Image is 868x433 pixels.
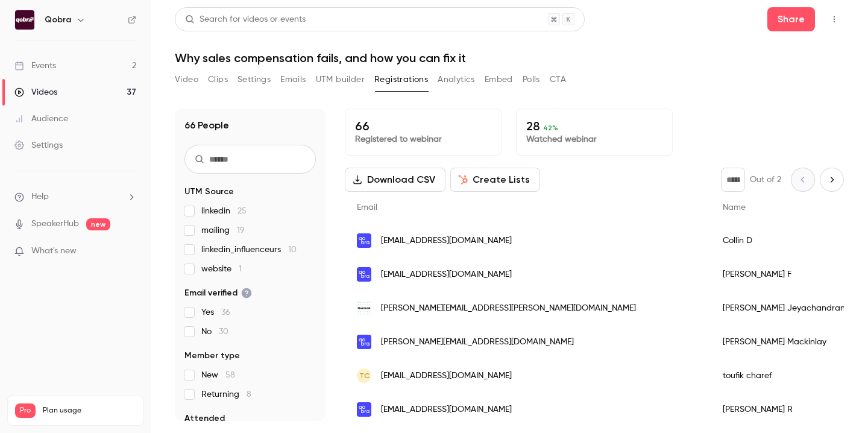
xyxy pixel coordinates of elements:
[201,205,247,217] span: linkedin
[711,393,861,426] div: [PERSON_NAME] R
[438,70,475,89] button: Analytics
[239,265,242,273] span: 1
[357,301,371,315] img: quantcast.com
[543,124,558,132] span: 42 %
[43,406,136,416] span: Plan usage
[485,70,513,89] button: Embed
[208,70,228,89] button: Clips
[221,308,230,317] span: 36
[316,70,365,89] button: UTM builder
[374,70,428,89] button: Registrations
[345,168,445,192] button: Download CSV
[175,51,844,65] h1: Why sales compensation fails, and how you can fix it
[14,86,57,98] div: Videos
[526,133,662,145] p: Watched webinar
[750,174,781,186] p: Out of 2
[184,287,252,299] span: Email verified
[247,390,251,399] span: 8
[122,246,136,257] iframe: Noticeable Trigger
[450,168,540,192] button: Create Lists
[201,224,245,236] span: mailing
[355,119,491,133] p: 66
[723,203,746,212] span: Name
[381,370,512,382] span: [EMAIL_ADDRESS][DOMAIN_NAME]
[237,207,247,215] span: 25
[14,191,136,203] li: help-dropdown-opener
[550,70,566,89] button: CTA
[14,113,68,125] div: Audience
[201,244,297,256] span: linkedin_influenceurs
[357,203,377,212] span: Email
[15,10,34,30] img: Qobra
[381,268,512,281] span: [EMAIL_ADDRESS][DOMAIN_NAME]
[201,326,228,338] span: No
[357,267,371,282] img: qobra.co
[767,7,815,31] button: Share
[357,402,371,417] img: qobra.co
[14,139,63,151] div: Settings
[175,70,198,89] button: Video
[15,403,36,418] span: Pro
[381,403,512,416] span: [EMAIL_ADDRESS][DOMAIN_NAME]
[288,245,297,254] span: 10
[219,327,228,336] span: 30
[820,168,844,192] button: Next page
[31,218,79,230] a: SpeakerHub
[357,233,371,248] img: qobra.co
[184,350,240,362] span: Member type
[711,224,861,258] div: Collin D
[711,258,861,291] div: [PERSON_NAME] F
[201,263,242,275] span: website
[526,119,662,133] p: 28
[225,371,235,379] span: 58
[45,14,71,26] h6: Qobra
[201,388,251,400] span: Returning
[31,245,77,258] span: What's new
[523,70,540,89] button: Polls
[86,218,110,230] span: new
[359,370,370,381] span: tc
[381,302,636,315] span: [PERSON_NAME][EMAIL_ADDRESS][PERSON_NAME][DOMAIN_NAME]
[201,369,235,381] span: New
[357,335,371,349] img: qobra.co
[184,412,225,425] span: Attended
[31,191,49,203] span: Help
[825,10,844,29] button: Top Bar Actions
[237,70,271,89] button: Settings
[184,118,229,133] h1: 66 People
[711,359,861,393] div: toufik charef
[14,60,56,72] div: Events
[201,306,230,318] span: Yes
[184,186,234,198] span: UTM Source
[355,133,491,145] p: Registered to webinar
[381,336,574,349] span: [PERSON_NAME][EMAIL_ADDRESS][DOMAIN_NAME]
[711,291,861,325] div: [PERSON_NAME] Jeyachandran
[185,13,306,26] div: Search for videos or events
[237,226,245,235] span: 19
[280,70,306,89] button: Emails
[711,325,861,359] div: [PERSON_NAME] Mackinlay
[381,235,512,247] span: [EMAIL_ADDRESS][DOMAIN_NAME]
